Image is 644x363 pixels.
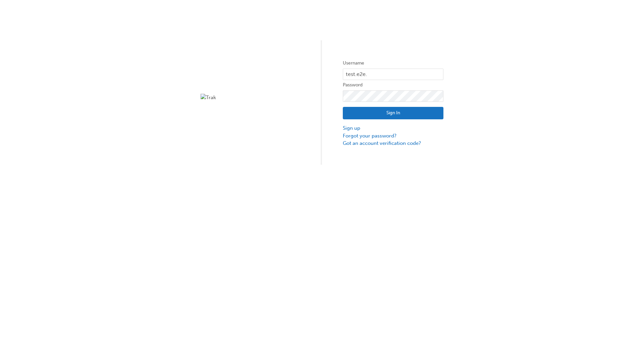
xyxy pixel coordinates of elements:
[343,132,443,140] a: Forgot your password?
[343,81,443,89] label: Password
[343,124,443,132] a: Sign up
[343,59,443,67] label: Username
[343,139,443,147] a: Got an account verification code?
[343,69,443,80] input: Username
[201,94,301,102] img: Trak
[343,107,443,120] button: Sign In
